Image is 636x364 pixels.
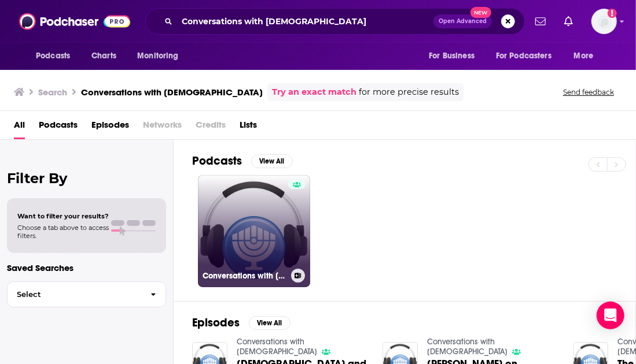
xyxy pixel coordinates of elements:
span: Networks [143,116,182,139]
h3: Conversations with [DEMOGRAPHIC_DATA] [203,271,286,281]
a: EpisodesView All [192,315,291,330]
h3: Conversations with [DEMOGRAPHIC_DATA] [81,87,263,98]
input: Search podcasts, credits, & more... [177,12,433,31]
h2: Filter By [7,170,166,187]
button: open menu [566,45,608,67]
img: Podchaser - Follow, Share and Rate Podcasts [19,10,130,32]
img: User Profile [591,9,617,34]
a: Conversations with [DEMOGRAPHIC_DATA] [198,175,310,287]
span: Credits [196,116,226,139]
h3: Search [38,87,67,98]
span: Want to filter your results? [17,212,109,220]
a: Conversations with B’nai B’rith [237,337,317,356]
button: open menu [28,45,85,67]
button: View All [251,154,293,168]
a: Show notifications dropdown [560,12,578,31]
div: Open Intercom Messenger [597,302,624,329]
span: Podcasts [36,48,70,64]
a: Show notifications dropdown [531,12,550,31]
button: Send feedback [560,87,617,97]
a: Charts [84,45,123,67]
span: for more precise results [359,86,459,99]
a: Lists [240,116,257,139]
span: Monitoring [137,48,178,64]
a: PodcastsView All [192,154,293,168]
button: Show profile menu [591,9,617,34]
span: Select [8,291,141,298]
a: All [14,116,25,139]
span: Open Advanced [439,18,487,24]
div: Search podcasts, credits, & more... [145,8,525,35]
button: open menu [421,45,489,67]
span: More [574,48,594,64]
span: For Podcasters [496,48,552,64]
svg: Add a profile image [608,9,617,18]
span: Logged in as LoriBecker [591,9,617,34]
span: Charts [91,48,116,64]
a: Podcasts [39,116,78,139]
button: Open AdvancedNew [433,14,492,28]
a: Episodes [91,116,129,139]
button: open menu [129,45,193,67]
p: Saved Searches [7,262,166,273]
a: Conversations with B’nai B’rith [427,337,508,356]
span: New [470,7,491,18]
button: Select [7,281,166,307]
button: View All [249,316,291,330]
span: Choose a tab above to access filters. [17,224,109,240]
span: For Business [429,48,475,64]
button: open menu [488,45,568,67]
h2: Episodes [192,315,240,330]
a: Try an exact match [272,86,356,99]
h2: Podcasts [192,154,242,168]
